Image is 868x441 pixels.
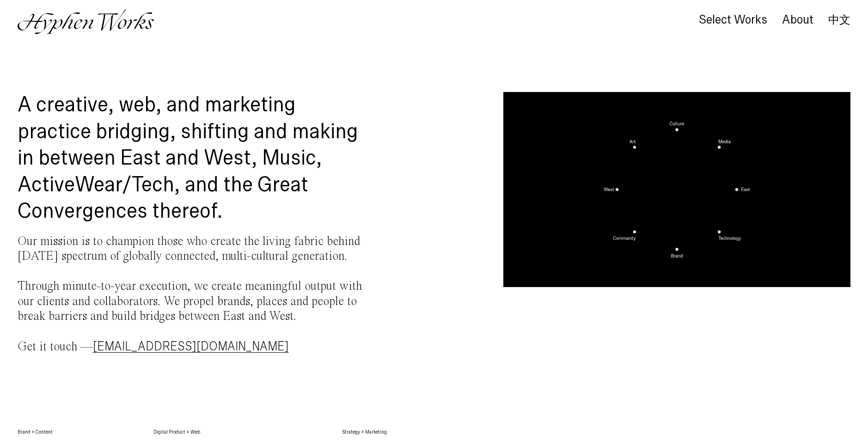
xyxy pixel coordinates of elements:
[18,429,109,435] h6: Brand + Content
[782,13,813,26] div: About
[18,234,365,355] p: Our mission is to champion those who create the living fabric behind [DATE] spectrum of globally ...
[153,429,298,435] h6: Digital Product + Web
[18,9,154,34] img: Hyphen Works
[699,15,767,25] a: Select Works
[503,92,850,287] video: Your browser does not support the video tag.
[342,429,477,435] h6: Strategy + Marketing
[699,13,767,26] div: Select Works
[782,15,813,25] a: About
[93,340,289,353] a: [EMAIL_ADDRESS][DOMAIN_NAME]
[18,92,365,225] h1: A creative, web, and marketing practice bridging, shifting and making in between East and West, M...
[828,15,850,25] a: 中文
